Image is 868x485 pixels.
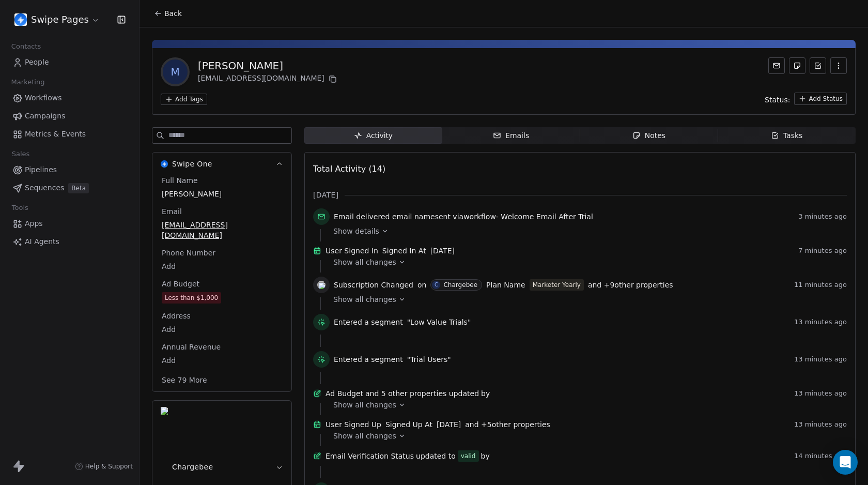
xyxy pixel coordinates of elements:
span: [DATE] [313,190,338,200]
a: Show details [333,226,840,236]
div: Tasks [771,130,803,141]
a: SequencesBeta [8,179,131,196]
span: Phone Number [160,248,218,258]
span: User Signed Up [326,419,381,430]
button: Back [148,4,188,23]
span: Campaigns [25,111,65,122]
button: See 79 More [156,371,213,389]
span: updated to [416,451,456,461]
a: Pipelines [8,161,131,178]
span: email name sent via workflow - [334,211,593,222]
span: Show all changes [333,294,396,305]
span: Annual Revenue [160,342,223,352]
span: Email [160,206,184,217]
span: and + 9 other properties [588,280,673,290]
span: Entered a segment [334,354,403,365]
span: Show details [333,226,379,236]
span: 3 minutes ago [798,213,847,221]
span: Address [160,311,193,321]
span: [DATE] [430,246,455,256]
button: Swipe OneSwipe One [152,153,291,175]
a: Show all changes [333,257,840,267]
span: Add [162,355,282,366]
span: [DATE] [437,419,461,430]
div: Less than $1,000 [165,293,218,303]
img: chargebee.svg [317,281,326,289]
a: Metrics & Events [8,126,131,143]
span: "Trial Users" [407,354,451,365]
span: Total Activity (14) [313,164,385,174]
span: Workflows [25,93,62,103]
span: "Low Value Trials" [407,317,471,327]
button: Swipe Pages [12,11,102,28]
button: Add Tags [161,94,207,105]
span: Full Name [160,175,200,186]
span: Signed Up At [385,419,432,430]
span: 13 minutes ago [794,318,847,326]
div: Emails [493,130,529,141]
span: Swipe Pages [31,13,89,26]
span: Tools [7,200,33,216]
span: 13 minutes ago [794,389,847,398]
span: M [163,59,188,84]
a: AI Agents [8,233,131,250]
span: Entered a segment [334,317,403,327]
div: Notes [632,130,665,141]
span: and 5 other properties updated [365,388,479,399]
span: Help & Support [85,462,133,471]
span: Ad Budget [326,388,363,399]
div: valid [461,451,476,461]
img: Swipe One [161,160,168,168]
span: Show all changes [333,257,396,267]
span: Plan Name [486,280,525,290]
div: Swipe OneSwipe One [152,175,291,391]
span: 13 minutes ago [794,420,847,429]
span: 13 minutes ago [794,355,847,363]
div: Marketer Yearly [533,280,581,290]
div: C [435,281,438,289]
a: Campaigns [8,108,131,125]
span: 7 minutes ago [798,247,847,255]
span: Beta [68,183,89,193]
div: Open Intercom Messenger [833,450,858,475]
img: user_01J93QE9VH11XXZQZDP4TWZEES.jpg [14,13,27,26]
span: Welcome Email After Trial [501,213,593,221]
span: Email Verification Status [326,451,414,461]
span: by [481,451,490,461]
span: Marketing [7,74,49,90]
span: Swipe One [172,159,212,169]
span: Show all changes [333,431,396,441]
span: Back [164,8,182,19]
span: People [25,57,49,68]
a: Show all changes [333,400,840,410]
button: Add Status [794,93,847,105]
a: Show all changes [333,294,840,305]
span: and + 5 other properties [465,419,550,430]
span: by [481,388,490,399]
span: Metrics & Events [25,129,86,140]
a: Apps [8,215,131,232]
div: [EMAIL_ADDRESS][DOMAIN_NAME] [198,73,339,85]
a: Workflows [8,89,131,107]
span: on [417,280,426,290]
span: Signed In At [382,246,426,256]
span: Apps [25,218,43,229]
span: 14 minutes ago [794,452,847,460]
span: Add [162,324,282,335]
span: Email delivered [334,213,390,221]
span: Sequences [25,183,64,193]
a: Show all changes [333,431,840,441]
span: [PERSON_NAME] [162,189,282,199]
span: Sales [7,146,34,162]
div: Chargebee [443,281,477,289]
span: Add [162,261,282,271]
span: User Signed In [326,246,378,256]
span: Pipelines [25,164,57,175]
span: Status: [765,95,790,105]
span: Show all changes [333,400,396,410]
div: [PERSON_NAME] [198,58,339,73]
span: Contacts [7,39,45,54]
span: 11 minutes ago [794,281,847,289]
span: AI Agents [25,236,59,247]
a: Help & Support [75,462,133,471]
